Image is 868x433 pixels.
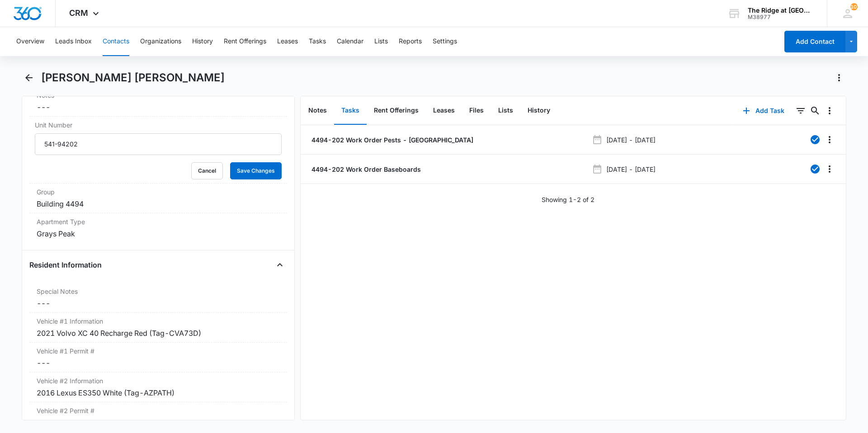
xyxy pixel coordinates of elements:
[748,14,814,20] div: account id
[37,346,280,356] label: Vehicle #1 Permit #
[426,97,462,125] button: Leases
[29,343,287,372] div: Vehicle #1 Permit #---
[29,213,287,243] div: Apartment TypeGrays Peak
[491,97,520,125] button: Lists
[822,132,837,147] button: Overflow Menu
[784,31,845,52] button: Add Contact
[37,387,280,398] div: 2016 Lexus ES350 White (Tag-AZPATH)
[224,27,266,56] button: Rent Offerings
[606,135,656,145] p: [DATE] - [DATE]
[37,328,280,339] div: 2021 Volvo XC 40 Recharge Red (Tag-CVA73D)
[808,104,822,118] button: Search...
[230,162,282,179] button: Save Changes
[37,298,280,309] dd: ---
[367,97,426,125] button: Rent Offerings
[103,27,129,56] button: Contacts
[542,195,594,204] p: Showing 1-2 of 2
[462,97,491,125] button: Files
[334,97,367,125] button: Tasks
[310,135,473,145] a: 4494-202 Work Order Pests - [GEOGRAPHIC_DATA]
[850,3,858,10] span: 101
[606,165,656,174] p: [DATE] - [DATE]
[29,372,287,402] div: Vehicle #2 Information2016 Lexus ES350 White (Tag-AZPATH)
[309,27,326,56] button: Tasks
[29,313,287,343] div: Vehicle #1 Information2021 Volvo XC 40 Recharge Red (Tag-CVA73D)
[37,358,280,368] dd: ---
[29,402,287,432] div: Vehicle #2 Permit #---
[37,187,280,197] label: Group
[29,283,287,313] div: Special Notes---
[310,165,421,174] a: 4494-202 Work Order Baseboards
[832,71,846,85] button: Actions
[520,97,557,125] button: History
[37,102,280,113] dd: ---
[37,316,280,326] label: Vehicle #1 Information
[273,258,287,272] button: Close
[374,27,388,56] button: Lists
[37,417,280,428] dd: ---
[16,27,44,56] button: Overview
[822,162,837,176] button: Overflow Menu
[37,287,280,296] label: Special Notes
[69,8,88,18] span: CRM
[29,184,287,213] div: GroupBuilding 4494
[793,104,808,118] button: Filters
[29,259,102,270] h4: Resident Information
[37,198,280,209] div: Building 4494
[850,3,858,10] div: notifications count
[55,27,92,56] button: Leads Inbox
[35,120,282,130] label: Unit Number
[748,7,814,14] div: account name
[35,133,282,155] input: Unit Number
[37,376,280,386] label: Vehicle #2 Information
[22,71,36,85] button: Back
[191,162,223,179] button: Cancel
[29,87,287,117] div: Notes---
[41,71,225,85] h1: [PERSON_NAME] [PERSON_NAME]
[337,27,363,56] button: Calendar
[140,27,181,56] button: Organizations
[734,100,793,122] button: Add Task
[192,27,213,56] button: History
[37,406,280,415] label: Vehicle #2 Permit #
[37,217,280,226] label: Apartment Type
[822,104,837,118] button: Overflow Menu
[37,228,280,239] div: Grays Peak
[301,97,334,125] button: Notes
[433,27,457,56] button: Settings
[277,27,298,56] button: Leases
[399,27,422,56] button: Reports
